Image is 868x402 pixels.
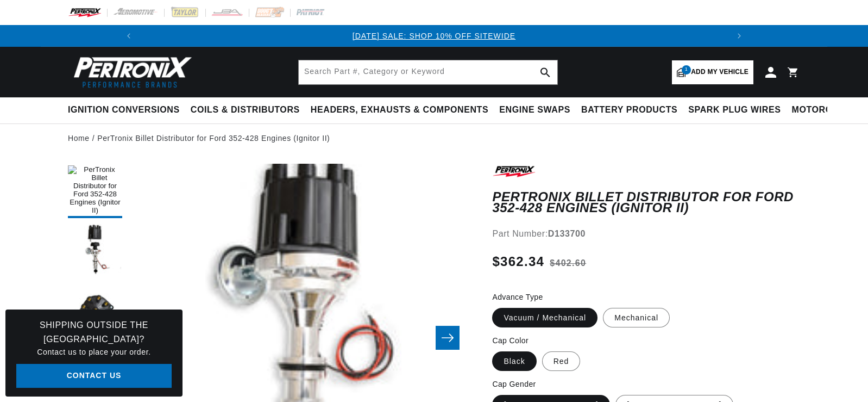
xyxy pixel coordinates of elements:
label: Black [492,351,536,371]
summary: Engine Swaps [494,97,576,123]
label: Red [542,351,581,371]
a: 1Add my vehicle [672,60,753,84]
strong: D133700 [548,229,586,238]
button: Load image 1 in gallery view [68,164,122,218]
button: search button [533,60,557,84]
slideshow-component: Translation missing: en.sections.announcements.announcement_bar [41,25,827,47]
span: $362.34 [492,252,544,271]
summary: Coils & Distributors [185,97,305,123]
div: Announcement [140,30,729,42]
legend: Cap Gender [492,379,537,390]
span: Ignition Conversions [68,104,180,116]
span: Motorcycle [792,104,857,116]
a: PerTronix Billet Distributor for Ford 352-428 Engines (Ignitor II) [97,132,330,144]
a: [DATE] SALE: SHOP 10% OFF SITEWIDE [353,32,515,40]
legend: Advance Type [492,292,544,303]
summary: Ignition Conversions [68,97,185,123]
nav: breadcrumbs [68,132,800,144]
span: Spark Plug Wires [688,104,781,116]
button: Translation missing: en.sections.announcements.next_announcement [728,25,750,47]
button: Translation missing: en.sections.announcements.previous_announcement [118,25,140,47]
summary: Spark Plug Wires [683,97,786,123]
label: Vacuum / Mechanical [492,308,597,327]
span: 1 [682,65,691,75]
div: Part Number: [492,227,800,241]
button: Slide right [436,326,460,350]
img: Pertronix [68,53,193,91]
span: Headers, Exhausts & Components [311,104,488,116]
span: Battery Products [581,104,677,116]
summary: Headers, Exhausts & Components [305,97,494,123]
button: Load image 2 in gallery view [68,224,122,278]
a: Home [68,132,90,144]
div: 1 of 3 [140,30,729,42]
p: Contact us to place your order. [16,346,172,358]
input: Search Part #, Category or Keyword [299,60,557,84]
summary: Battery Products [576,97,683,123]
summary: Motorcycle [787,97,862,123]
h1: PerTronix Billet Distributor for Ford 352-428 Engines (Ignitor II) [492,191,800,214]
span: Coils & Distributors [191,104,300,116]
h3: Shipping Outside the [GEOGRAPHIC_DATA]? [16,318,172,346]
span: Engine Swaps [499,104,570,116]
button: Load image 3 in gallery view [68,283,122,338]
s: $402.60 [550,257,586,270]
span: Add my vehicle [691,67,749,77]
legend: Cap Color [492,335,530,347]
a: Contact Us [16,364,172,388]
label: Mechanical [603,308,670,327]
